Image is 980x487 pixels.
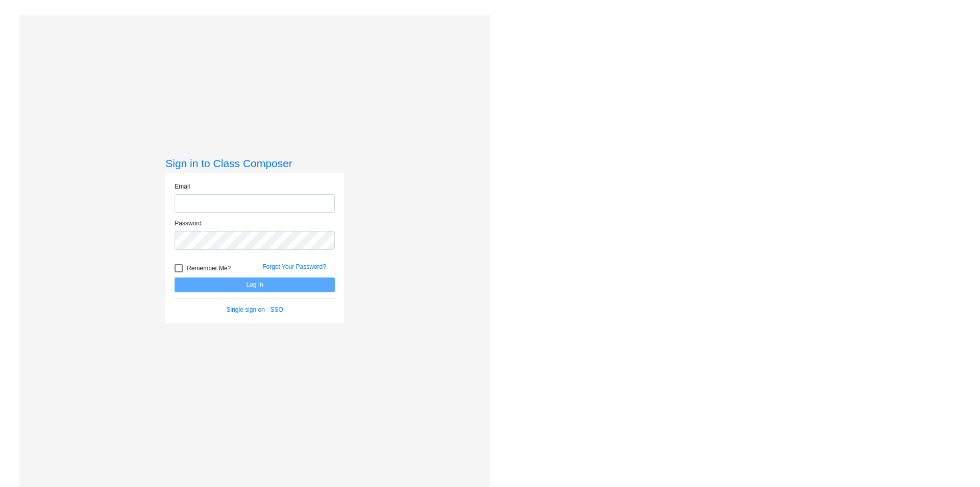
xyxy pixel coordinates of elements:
label: Password [175,219,202,228]
a: Forgot Your Password? [262,263,326,270]
label: Email [175,182,190,191]
button: Log In [175,277,335,292]
span: Remember Me? [187,262,231,274]
a: Single sign on - SSO [227,306,283,313]
h3: Sign in to Class Composer [165,157,344,170]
